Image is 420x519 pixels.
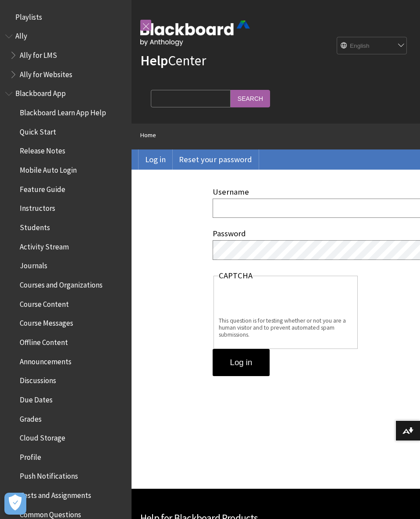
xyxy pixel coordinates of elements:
img: Blackboard by Anthology [140,21,250,46]
span: Profile [20,450,41,462]
a: Reset your password [172,149,259,170]
span: Ally for Websites [20,67,72,79]
span: Journals [20,259,47,270]
a: Home [140,130,156,141]
iframe: reCAPTCHA [219,283,352,317]
span: Tests and Assignments [20,488,91,500]
a: HelpCenter [140,52,206,69]
legend: CAPTCHA [219,271,253,281]
strong: Help [140,52,168,69]
span: Students [20,220,50,232]
input: Search [231,90,270,107]
span: Offline Content [20,335,68,347]
button: Open Preferences [4,493,26,515]
input: Log in [213,349,270,376]
span: Announcements [20,354,71,366]
span: Due Dates [20,392,53,404]
div: This question is for testing whether or not you are a human visitor and to prevent automated spam... [219,317,352,338]
span: Feature Guide [20,182,65,194]
span: Quick Start [20,124,56,136]
span: Courses and Organizations [20,277,103,289]
span: Mobile Auto Login [20,163,77,174]
nav: Book outline for Anthology Ally Help [5,29,126,82]
span: Common Questions [20,507,81,519]
label: Username [213,187,249,197]
span: Ally [15,29,27,41]
span: Activity Stream [20,239,69,251]
span: Course Messages [20,316,73,328]
span: Blackboard Learn App Help [20,105,106,117]
span: Course Content [20,297,69,309]
nav: Book outline for Playlists [5,10,126,25]
span: Cloud Storage [20,430,65,442]
span: Ally for LMS [20,48,57,60]
span: Instructors [20,201,55,213]
select: Site Language Selector [337,37,407,55]
label: Password [213,228,246,238]
span: Discussions [20,373,56,385]
span: Grades [20,412,42,423]
span: Blackboard App [15,86,66,98]
span: Playlists [15,10,42,21]
span: Push Notifications [20,469,78,481]
span: Release Notes [20,144,65,156]
a: Log in [139,149,172,170]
